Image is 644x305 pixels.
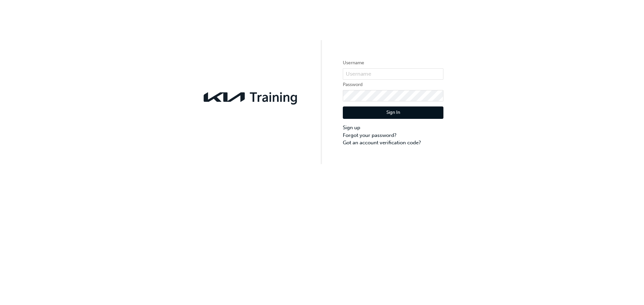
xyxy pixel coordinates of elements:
a: Sign up [343,124,443,132]
label: Password [343,81,443,89]
label: Username [343,59,443,67]
input: Username [343,68,443,80]
img: kia-training [201,88,301,106]
a: Forgot your password? [343,132,443,139]
a: Got an account verification code? [343,139,443,147]
button: Sign In [343,106,443,119]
